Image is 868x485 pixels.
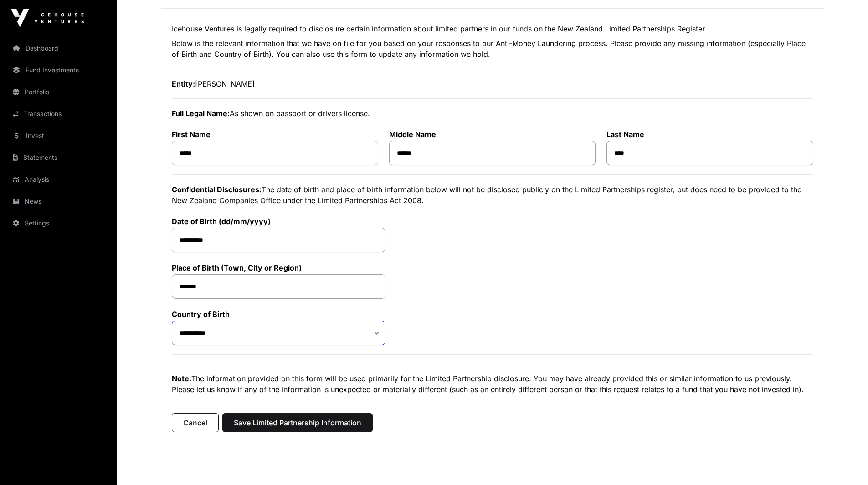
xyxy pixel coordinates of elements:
[234,417,361,428] span: Save Limited Partnership Information
[172,217,385,226] label: Date of Birth (dd/mm/yyyy)
[172,373,813,395] p: The information provided on this form will be used primarily for the Limited Partnership disclosu...
[172,79,195,88] strong: Entity:
[606,130,813,139] label: Last Name
[172,184,813,206] p: The date of birth and place of birth information below will not be disclosed publicly on the Limi...
[183,417,207,428] span: Cancel
[11,9,84,27] img: Icehouse Ventures Logo
[7,169,109,189] a: Analysis
[7,38,109,58] a: Dashboard
[7,126,109,146] a: Invest
[172,38,813,60] p: Below is the relevant information that we have on file for you based on your responses to our Ant...
[7,104,109,124] a: Transactions
[172,108,813,119] p: As shown on passport or drivers license.
[172,109,230,118] strong: Full Legal Name:
[172,185,262,194] strong: Confidential Disclosures:
[7,82,109,102] a: Portfolio
[7,191,109,211] a: News
[389,130,596,139] label: Middle Name
[172,263,385,272] label: Place of Birth (Town, City or Region)
[172,130,378,139] label: First Name
[7,213,109,233] a: Settings
[222,413,373,432] button: Save Limited Partnership Information
[172,23,813,34] p: Icehouse Ventures is legally required to disclosure certain information about limited partners in...
[7,148,109,168] a: Statements
[172,78,813,89] p: [PERSON_NAME]
[172,374,191,383] strong: Note:
[172,310,385,319] label: Country of Birth
[172,413,219,432] button: Cancel
[7,60,109,80] a: Fund Investments
[822,441,868,485] iframe: Chat Widget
